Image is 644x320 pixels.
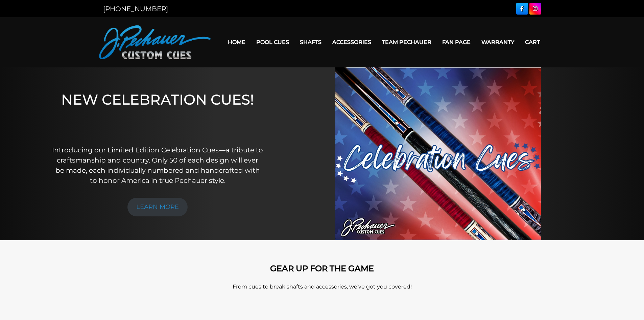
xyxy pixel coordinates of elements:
[129,283,515,291] p: From cues to break shafts and accessories, we’ve got you covered!
[327,34,377,51] a: Accessories
[437,34,476,51] a: Fan Page
[103,5,168,13] a: [PHONE_NUMBER]
[270,263,374,273] strong: GEAR UP FOR THE GAME
[222,34,251,51] a: Home
[52,145,264,186] p: Introducing our Limited Edition Celebration Cues—a tribute to craftsmanship and country. Only 50 ...
[377,34,437,51] a: Team Pechauer
[520,34,545,51] a: Cart
[52,91,264,135] h1: NEW CELEBRATION CUES!
[294,34,327,51] a: Shafts
[99,25,211,59] img: Pechauer Custom Cues
[476,34,520,51] a: Warranty
[251,34,294,51] a: Pool Cues
[127,198,188,216] a: LEARN MORE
